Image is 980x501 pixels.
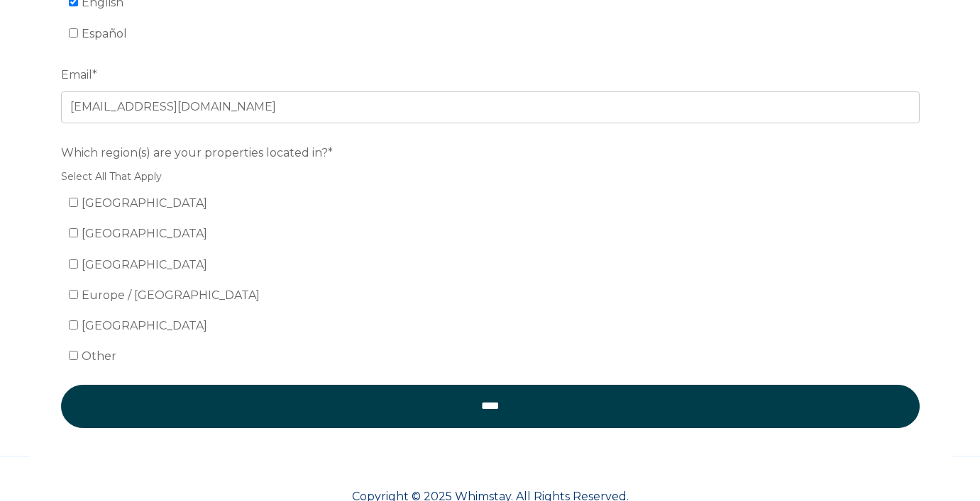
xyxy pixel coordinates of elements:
span: [GEOGRAPHIC_DATA] [82,196,207,210]
input: Other [69,351,78,360]
input: Europe / [GEOGRAPHIC_DATA] [69,290,78,299]
legend: Select All That Apply [61,169,920,184]
span: [GEOGRAPHIC_DATA] [82,319,207,332]
span: Other [82,349,116,363]
input: [GEOGRAPHIC_DATA] [69,259,78,269]
input: [GEOGRAPHIC_DATA] [69,198,78,207]
input: Español [69,28,78,38]
span: [GEOGRAPHIC_DATA] [82,258,207,271]
span: Español [82,27,127,40]
span: Which region(s) are your properties located in?* [61,142,333,164]
span: [GEOGRAPHIC_DATA] [82,227,207,240]
span: Europe / [GEOGRAPHIC_DATA] [82,288,260,302]
input: [GEOGRAPHIC_DATA] [69,320,78,330]
input: [GEOGRAPHIC_DATA] [69,228,78,237]
span: Email [61,64,92,86]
